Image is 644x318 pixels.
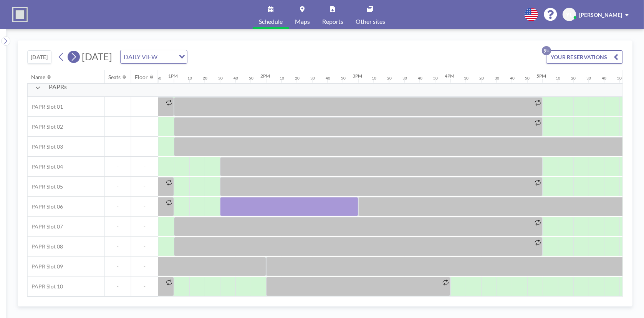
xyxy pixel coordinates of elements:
[28,203,63,210] span: PAPR Slot 06
[537,73,546,79] div: 5PM
[109,74,121,81] div: Seats
[310,76,315,81] div: 30
[105,183,131,190] span: -
[121,50,187,63] div: Search for option
[203,76,207,81] div: 20
[131,183,158,190] span: -
[260,73,270,79] div: 2PM
[464,76,469,81] div: 10
[122,52,159,62] span: DAILY VIEW
[28,123,63,130] span: PAPR Slot 02
[187,76,192,81] div: 10
[105,163,131,170] span: -
[135,74,148,81] div: Floor
[131,123,158,130] span: -
[82,51,112,62] span: [DATE]
[28,183,63,190] span: PAPR Slot 05
[587,76,591,81] div: 30
[105,203,131,210] span: -
[579,12,622,18] span: [PERSON_NAME]
[28,223,63,230] span: PAPR Slot 07
[105,123,131,130] span: -
[27,50,51,64] button: [DATE]
[28,143,63,150] span: PAPR Slot 03
[387,76,392,81] div: 20
[602,76,607,81] div: 40
[28,263,63,270] span: PAPR Slot 09
[131,263,158,270] span: -
[105,103,131,110] span: -
[571,76,576,81] div: 20
[131,283,158,290] span: -
[105,263,131,270] span: -
[295,18,310,25] span: Maps
[105,143,131,150] span: -
[479,76,484,81] div: 20
[402,76,407,81] div: 30
[157,76,161,81] div: 50
[618,76,622,81] div: 50
[131,103,158,110] span: -
[28,103,63,110] span: PAPR Slot 01
[131,243,158,250] span: -
[566,11,573,18] span: YL
[131,163,158,170] span: -
[28,283,63,290] span: PAPR Slot 10
[131,223,158,230] span: -
[28,243,63,250] span: PAPR Slot 08
[295,76,300,81] div: 20
[556,76,561,81] div: 10
[49,83,67,91] span: PAPRs
[372,76,376,81] div: 10
[445,73,454,79] div: 4PM
[131,203,158,210] span: -
[168,73,178,79] div: 1PM
[249,76,253,81] div: 50
[418,76,422,81] div: 40
[341,76,346,81] div: 50
[510,76,515,81] div: 40
[546,50,623,64] button: YOUR RESERVATIONS9+
[259,18,283,25] span: Schedule
[525,76,530,81] div: 50
[233,76,238,81] div: 40
[433,76,438,81] div: 50
[326,76,330,81] div: 40
[105,223,131,230] span: -
[495,76,499,81] div: 30
[31,74,46,81] div: Name
[28,163,63,170] span: PAPR Slot 04
[356,18,385,25] span: Other sites
[105,283,131,290] span: -
[280,76,284,81] div: 10
[105,243,131,250] span: -
[218,76,223,81] div: 30
[322,18,343,25] span: Reports
[353,73,362,79] div: 3PM
[12,7,28,22] img: organization-logo
[542,46,551,55] p: 9+
[160,52,174,62] input: Search for option
[131,143,158,150] span: -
